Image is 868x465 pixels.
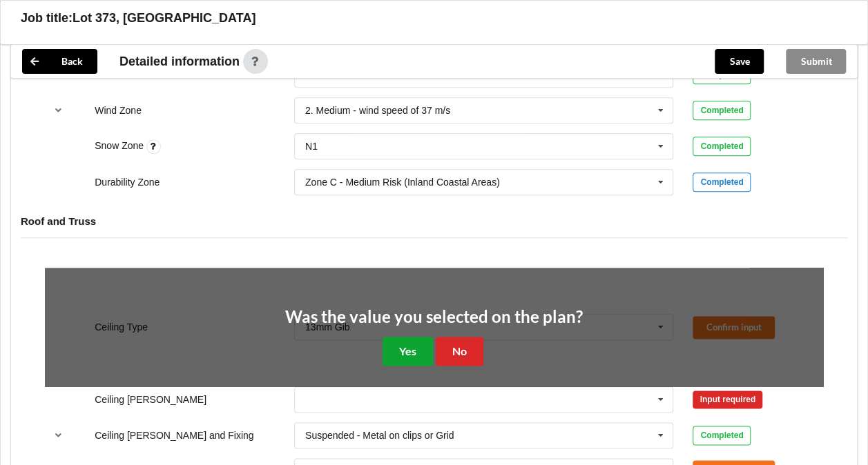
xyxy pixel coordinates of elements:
[95,105,142,116] label: Wind Zone
[21,10,73,26] h3: Job title:
[305,431,454,440] div: Suspended - Metal on clips or Grid
[383,337,433,365] button: Yes
[305,141,318,151] div: N1
[95,430,253,441] label: Ceiling [PERSON_NAME] and Fixing
[45,423,72,448] button: reference-toggle
[95,140,146,151] label: Snow Zone
[693,101,751,120] div: Completed
[693,172,751,192] div: Completed
[693,426,751,445] div: Completed
[305,177,500,187] div: Zone C - Medium Risk (Inland Coastal Areas)
[305,106,450,115] div: 2. Medium - wind speed of 37 m/s
[119,55,240,68] span: Detailed information
[305,70,321,79] div: Yes
[95,177,160,188] label: Durability Zone
[95,69,184,80] label: Not For Construction
[715,49,764,74] button: Save
[45,98,72,123] button: reference-toggle
[21,215,847,228] h4: Roof and Truss
[693,137,751,156] div: Completed
[22,49,97,74] button: Back
[693,390,762,408] div: Input required
[285,306,583,328] h2: Was the value you selected on the plan?
[436,337,483,365] button: No
[95,394,206,405] label: Ceiling [PERSON_NAME]
[73,10,255,26] h3: Lot 373, [GEOGRAPHIC_DATA]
